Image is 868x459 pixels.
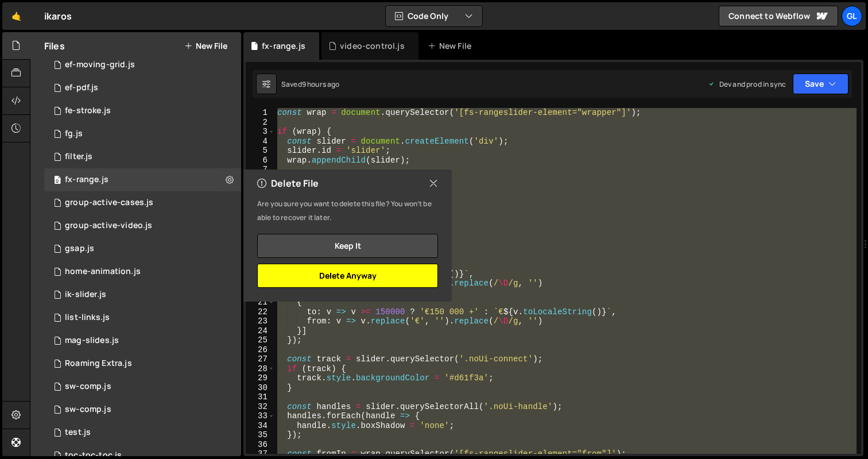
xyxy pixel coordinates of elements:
[44,168,241,191] div: 5811/45213.js
[340,40,405,52] div: video-control.js
[246,449,275,459] div: 37
[793,74,848,94] button: Save
[246,165,275,175] div: 7
[65,60,135,70] div: ef-moving-grid.js
[44,145,241,168] div: 5811/11397.js
[44,53,241,76] div: 5811/22023.js
[708,79,786,89] div: Dev and prod in sync
[262,40,305,52] div: fx-range.js
[246,354,275,364] div: 27
[65,129,83,139] div: fg.js
[65,175,108,185] div: fx-range.js
[54,176,61,186] span: 0
[281,79,340,89] div: Saved
[44,99,241,122] div: 5811/28686.js
[246,317,275,326] div: 23
[302,79,340,89] div: 9 hours ago
[257,264,438,288] button: Delete Anyway
[246,298,275,307] div: 21
[719,6,838,26] a: Connect to Webflow
[65,404,111,415] div: sw-comp.js
[842,6,862,26] a: Gl
[44,283,241,306] div: 5811/15760.js
[246,364,275,374] div: 28
[246,137,275,146] div: 4
[246,156,275,165] div: 6
[44,260,241,283] div: 5811/11866.js
[44,352,241,375] div: 5811/24594.js
[44,214,241,237] div: 5811/26115.js
[2,2,30,30] a: 🤙
[44,40,65,52] h2: Files
[44,9,72,23] div: ikaros
[246,383,275,393] div: 30
[44,191,241,214] div: 5811/25839.js
[65,335,119,346] div: mag-slides.js
[184,41,227,51] button: New File
[65,290,106,300] div: ik-slider.js
[246,108,275,118] div: 1
[428,40,476,52] div: New File
[44,306,241,329] div: 5811/27226.js
[386,6,482,26] button: Code Only
[65,152,92,162] div: filter.js
[65,221,152,231] div: group-active-video.js
[65,198,153,208] div: group-active-cases.js
[246,440,275,450] div: 36
[246,127,275,137] div: 3
[246,373,275,383] div: 29
[246,345,275,355] div: 26
[65,427,91,438] div: test.js
[246,335,275,345] div: 25
[44,421,241,444] div: 5811/16339.js
[246,146,275,156] div: 5
[246,421,275,431] div: 34
[65,83,98,93] div: ef-pdf.js
[257,234,438,258] button: Keep it
[65,267,141,277] div: home-animation.js
[257,197,438,225] p: Are you sure you want to delete this file? You won’t be able to recover it later.
[246,430,275,440] div: 35
[65,244,94,254] div: gsap.js
[44,76,241,99] div: 5811/15292.js
[44,398,241,421] div: 5811/28691.js
[246,402,275,412] div: 32
[44,329,241,352] div: 5811/20839.js
[65,358,132,369] div: Roaming Extra.js
[246,118,275,128] div: 2
[44,375,241,398] div: 5811/28690.js
[246,307,275,317] div: 22
[65,313,110,323] div: list-links.js
[246,392,275,402] div: 31
[257,177,319,190] h2: Delete File
[44,237,241,260] div: 5811/11416.js
[44,122,241,145] div: 5811/16838.js
[65,106,111,116] div: fe-stroke.js
[246,411,275,421] div: 33
[246,326,275,336] div: 24
[65,381,111,392] div: sw-comp.js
